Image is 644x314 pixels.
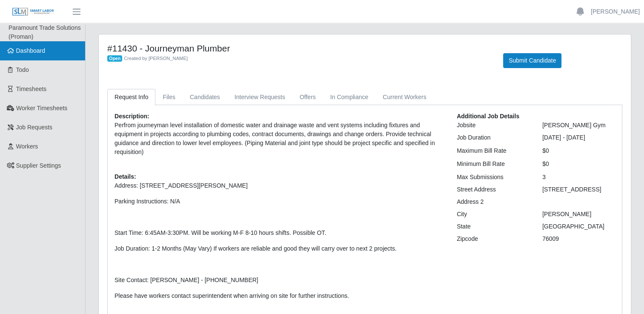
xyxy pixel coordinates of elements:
button: Submit Candidate [503,53,561,68]
a: Interview Requests [227,89,292,106]
p: Site Contact: [PERSON_NAME] - [PHONE_NUMBER] [114,276,444,285]
p: Job Duration: 1-2 Months (May Vary) If workers are reliable and good they will carry over to next... [114,244,444,253]
a: Request Info [107,89,155,106]
div: [DATE] - [DATE] [536,133,621,142]
b: Description: [114,113,149,120]
div: Maximum Bill Rate [450,146,536,155]
span: Job Requests [16,124,53,131]
div: State [450,222,536,231]
div: [STREET_ADDRESS] [536,185,621,194]
div: $0 [536,160,621,168]
img: SLM Logo [12,7,54,17]
p: Please have workers contact superintendent when arriving on site for further instructions. [114,291,444,300]
a: [PERSON_NAME] [591,7,640,16]
p: Parking Instructions: N/A [114,197,444,206]
span: Open [107,55,122,62]
h4: #11430 - Journeyman Plumber [107,43,490,54]
div: 3 [536,173,621,182]
div: Address 2 [450,197,536,206]
p: Start Time: 6:45AM-3:30PM. Will be working M-F 8-10 hours shifts. Possible OT. [114,228,444,237]
div: Job Duration [450,133,536,142]
div: Max Submissions [450,173,536,182]
div: Jobsite [450,121,536,130]
span: Supplier Settings [16,162,61,169]
div: $0 [536,146,621,155]
div: City [450,210,536,219]
p: Perfrom journeyman level installation of domestic water and drainage waste and vent systems inclu... [114,121,444,157]
div: Zipcode [450,234,536,243]
a: Current Workers [375,89,433,106]
span: Created by [PERSON_NAME] [124,56,188,61]
div: 76009 [536,234,621,243]
span: Timesheets [16,86,47,92]
a: Candidates [183,89,227,106]
div: [PERSON_NAME] Gym [536,121,621,130]
span: Workers [16,143,38,150]
a: Offers [292,89,323,106]
span: Worker Timesheets [16,105,67,111]
b: Additional Job Details [457,113,519,120]
div: [GEOGRAPHIC_DATA] [536,222,621,231]
span: Dashboard [16,47,46,54]
div: [PERSON_NAME] [536,210,621,219]
span: Paramount Trade Solutions (Proman) [9,24,81,40]
p: Address: [STREET_ADDRESS][PERSON_NAME] [114,181,444,190]
a: Files [155,89,183,106]
div: Minimum Bill Rate [450,160,536,168]
span: Todo [16,66,29,73]
a: In Compliance [323,89,376,106]
div: Street Address [450,185,536,194]
b: Details: [114,173,136,180]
